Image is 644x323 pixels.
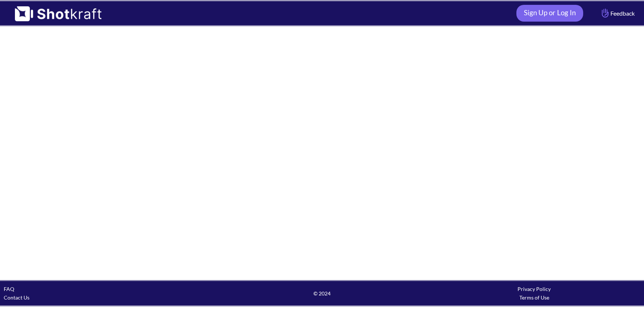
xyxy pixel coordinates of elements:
div: Terms of Use [428,293,640,302]
a: Contact Us [4,294,29,301]
span: © 2024 [216,289,428,298]
a: FAQ [4,286,14,292]
img: Hand Icon [600,7,610,19]
span: Feedback [600,9,635,18]
div: Privacy Policy [428,285,640,293]
a: Sign Up or Log In [516,5,583,22]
